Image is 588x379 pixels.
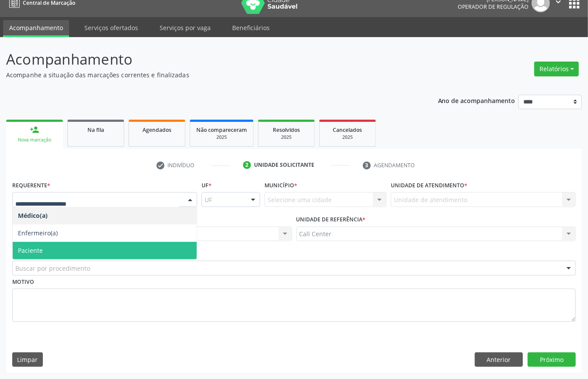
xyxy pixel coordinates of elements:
[18,229,58,237] span: Enfermeiro(a)
[273,126,300,134] span: Resolvidos
[475,352,523,367] button: Anterior
[534,62,579,76] button: Relatórios
[12,179,50,192] label: Requerente
[6,70,409,79] p: Acompanhe a situação das marcações correntes e finalizadas
[202,179,212,192] label: UF
[78,20,144,35] a: Serviços ofertados
[243,161,251,169] div: 2
[15,264,90,273] span: Buscar por procedimento
[528,352,576,367] button: Próximo
[391,179,467,192] label: Unidade de atendimento
[87,126,104,134] span: Na fila
[264,134,308,141] div: 2025
[196,134,247,141] div: 2025
[12,137,57,143] div: Nova marcação
[438,95,515,106] p: Ano de acompanhamento
[153,20,217,35] a: Serviços por vaga
[254,161,314,169] div: Unidade solicitante
[205,195,212,204] span: UF
[12,276,34,289] label: Motivo
[196,126,247,134] span: Não compareceram
[143,126,171,134] span: Agendados
[18,211,48,220] span: Médico(a)
[333,126,362,134] span: Cancelados
[296,213,366,227] label: Unidade de referência
[3,20,69,37] a: Acompanhamento
[264,179,297,192] label: Município
[458,3,529,10] span: Operador de regulação
[12,352,43,367] button: Limpar
[326,134,369,141] div: 2025
[226,20,276,35] a: Beneficiários
[30,125,39,134] div: person_add
[18,246,43,255] span: Paciente
[6,48,409,70] p: Acompanhamento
